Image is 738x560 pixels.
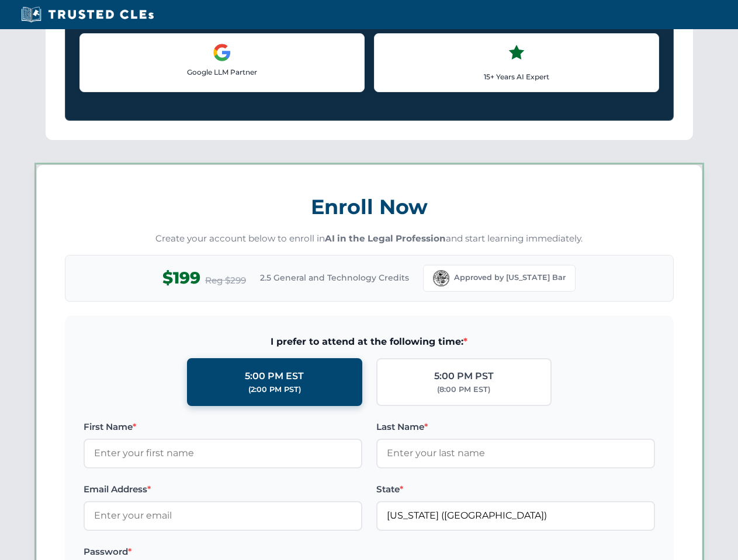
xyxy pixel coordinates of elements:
span: I prefer to attend at the following time: [84,334,655,349]
h3: Enroll Now [65,188,674,225]
div: 5:00 PM PST [434,369,494,384]
span: Approved by [US_STATE] Bar [454,272,566,283]
img: Trusted CLEs [18,6,157,23]
img: Google [213,43,231,62]
label: Last Name [376,420,655,434]
strong: AI in the Legal Profession [325,233,446,244]
label: First Name [84,420,362,434]
p: Create your account below to enroll in and start learning immediately. [65,232,674,246]
img: Florida Bar [433,270,449,286]
p: 15+ Years AI Expert [384,71,649,82]
span: 2.5 General and Technology Credits [260,271,409,284]
input: Enter your last name [376,439,655,468]
div: 5:00 PM EST [245,369,304,384]
input: Florida (FL) [376,501,655,530]
label: Email Address [84,482,362,496]
input: Enter your first name [84,439,362,468]
div: (8:00 PM EST) [437,384,490,395]
label: Password [84,545,362,559]
label: State [376,482,655,496]
span: Reg $299 [205,274,246,288]
span: $199 [162,265,200,291]
p: Google LLM Partner [89,66,355,78]
input: Enter your email [84,501,362,530]
div: (2:00 PM PST) [248,384,301,395]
